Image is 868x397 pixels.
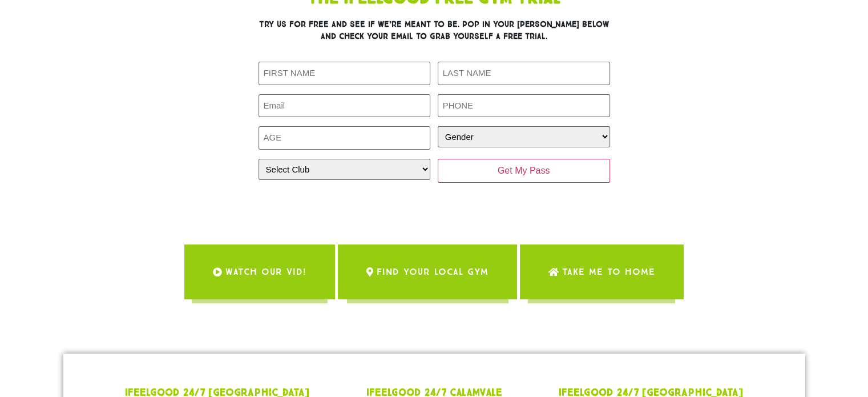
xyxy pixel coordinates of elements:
[562,256,655,288] span: Take me to Home
[438,94,610,118] input: PHONE
[338,244,517,299] a: Find Your Local Gym
[225,256,306,288] span: WATCH OUR VID!
[184,244,335,299] a: WATCH OUR VID!
[438,159,610,183] input: Get My Pass
[259,18,610,42] h3: Try us for free and see if we’re meant to be. Pop in your [PERSON_NAME] below and check your emai...
[438,62,610,85] input: LAST NAME
[520,244,684,299] a: Take me to Home
[259,94,431,118] input: Email
[259,62,431,85] input: FIRST NAME
[377,256,488,288] span: Find Your Local Gym
[259,126,431,150] input: AGE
